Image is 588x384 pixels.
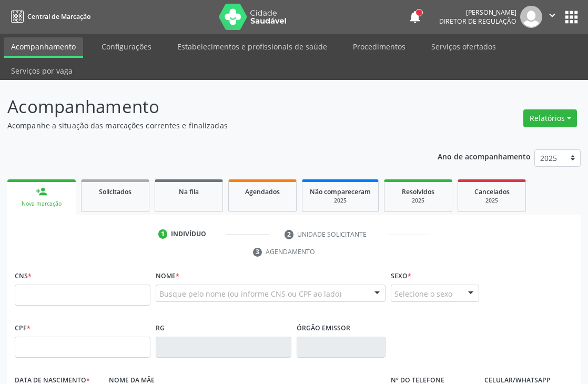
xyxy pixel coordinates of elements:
a: Serviços ofertados [424,37,503,56]
div: Nova marcação [15,200,68,208]
i:  [546,9,558,21]
p: Acompanhe a situação das marcações correntes e finalizadas [7,120,409,131]
label: CPF [15,320,31,337]
label: Nome [156,268,179,285]
button:  [542,6,562,28]
button: notifications [408,9,422,24]
button: apps [562,8,581,26]
button: Relatórios [523,109,577,127]
a: Estabelecimentos e profissionais de saúde [170,37,334,56]
div: [PERSON_NAME] [439,8,516,17]
span: Central de Marcação [27,12,90,21]
label: RG [156,320,165,337]
a: Procedimentos [346,37,413,56]
div: person_add [36,186,47,197]
div: 2025 [310,197,371,205]
label: CNS [15,268,32,285]
span: Resolvidos [402,187,434,196]
div: 1 [158,229,168,239]
img: img [520,6,542,28]
div: Indivíduo [171,229,206,239]
span: Agendados [245,187,280,196]
a: Configurações [94,37,159,56]
span: Diretor de regulação [439,17,516,26]
a: Central de Marcação [7,8,90,25]
a: Acompanhamento [4,37,83,58]
span: Cancelados [474,187,510,196]
div: 2025 [465,197,518,205]
span: Não compareceram [310,187,371,196]
p: Ano de acompanhamento [438,149,531,163]
label: Órgão emissor [297,320,350,337]
span: Solicitados [99,187,131,196]
p: Acompanhamento [7,94,409,120]
span: Na fila [179,187,199,196]
a: Serviços por vaga [4,62,80,80]
span: Busque pelo nome (ou informe CNS ou CPF ao lado) [159,288,341,299]
label: Sexo [391,268,411,285]
span: Selecione o sexo [394,288,452,299]
div: 2025 [392,197,444,205]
